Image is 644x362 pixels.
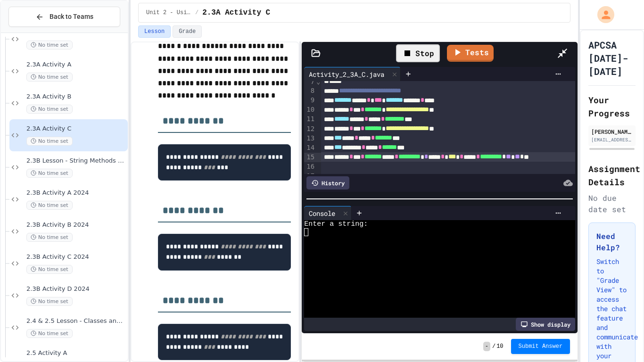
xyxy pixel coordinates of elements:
[496,343,503,350] span: 10
[396,44,440,62] div: Stop
[304,67,401,81] div: Activity_2_3A_C.java
[304,208,340,218] div: Console
[492,343,495,350] span: /
[516,318,575,331] div: Show display
[26,265,73,274] span: No time set
[8,7,120,27] button: Back to Teams
[304,86,316,96] div: 8
[483,342,490,351] span: -
[304,143,316,153] div: 14
[304,69,389,79] div: Activity_2_3A_C.java
[202,7,270,18] span: 2.3A Activity C
[304,96,316,105] div: 9
[519,343,563,350] span: Submit Answer
[26,137,73,146] span: No time set
[26,61,126,69] span: 2.3A Activity A
[304,206,352,220] div: Console
[587,4,617,25] div: My Account
[447,45,494,62] a: Tests
[591,136,633,143] div: [EMAIL_ADDRESS][DOMAIN_NAME]
[588,192,636,215] div: No due date set
[146,9,191,16] span: Unit 2 - Using Objects
[588,93,636,120] h2: Your Progress
[26,73,73,82] span: No time set
[304,162,316,172] div: 16
[26,125,126,133] span: 2.3A Activity C
[304,134,316,143] div: 13
[304,172,316,181] div: 17
[26,201,73,210] span: No time set
[304,124,316,134] div: 12
[304,77,316,87] div: 7
[26,105,73,114] span: No time set
[26,253,126,261] span: 2.3B Activity C 2024
[304,105,316,115] div: 10
[26,349,126,357] span: 2.5 Activity A
[26,93,126,101] span: 2.3A Activity B
[588,162,636,189] h2: Assignment Details
[50,12,93,22] span: Back to Teams
[26,233,73,242] span: No time set
[173,25,202,38] button: Grade
[591,127,633,136] div: [PERSON_NAME]
[138,25,171,38] button: Lesson
[596,230,627,253] h3: Need Help?
[304,153,316,162] div: 15
[26,285,126,293] span: 2.3B Activity D 2024
[26,157,126,165] span: 2.3B Lesson - String Methods 2024
[316,78,321,85] span: Fold line
[26,297,73,306] span: No time set
[511,339,570,354] button: Submit Answer
[26,41,73,49] span: No time set
[26,317,126,325] span: 2.4 & 2.5 Lesson - Classes and Objects
[26,221,126,229] span: 2.3B Activity B 2024
[304,220,368,228] span: Enter a string:
[26,189,126,197] span: 2.3B Activity A 2024
[26,169,73,178] span: No time set
[195,9,198,16] span: /
[588,38,636,78] h1: APCSA [DATE]-[DATE]
[26,329,73,338] span: No time set
[304,115,316,124] div: 11
[306,176,349,189] div: History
